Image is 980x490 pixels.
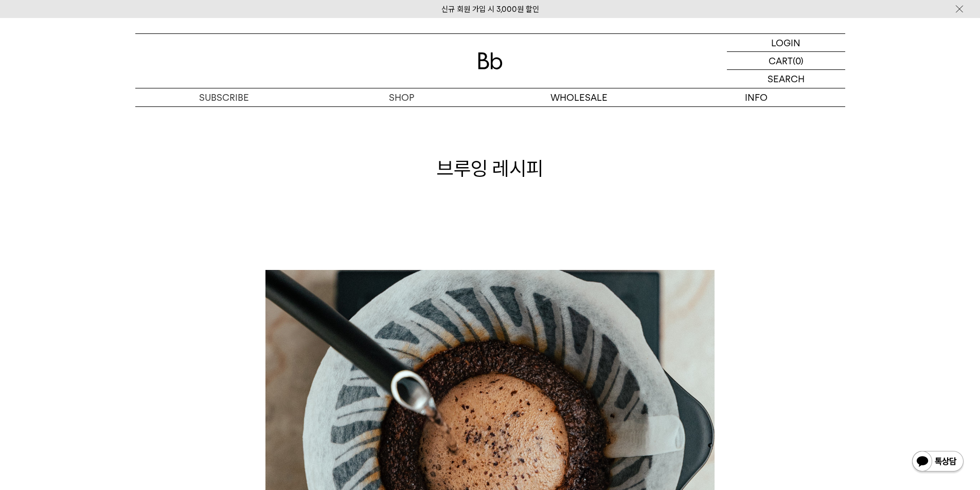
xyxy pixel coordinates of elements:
[441,5,539,14] a: 신규 회원 가입 시 3,000원 할인
[313,88,490,106] a: SHOP
[911,450,965,475] img: 카카오톡 채널 1:1 채팅 버튼
[668,88,845,106] p: INFO
[478,52,503,69] img: 로고
[727,52,845,70] a: CART (0)
[135,88,313,106] a: SUBSCRIBE
[768,70,805,88] p: SEARCH
[490,88,668,106] p: WHOLESALE
[769,52,793,69] p: CART
[135,155,845,182] h1: 브루잉 레시피
[727,34,845,52] a: LOGIN
[793,52,804,69] p: (0)
[771,34,800,51] p: LOGIN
